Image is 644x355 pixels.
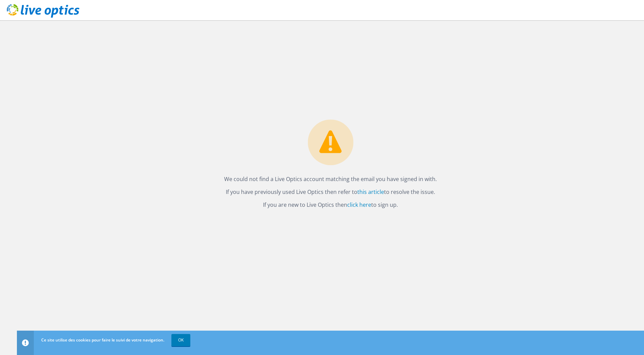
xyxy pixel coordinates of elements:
[41,337,164,343] span: Ce site utilise des cookies pour faire le suivi de votre navigation.
[224,187,437,197] p: If you have previously used Live Optics then refer to to resolve the issue.
[171,334,190,346] a: OK
[224,200,437,209] p: If you are new to Live Optics then to sign up.
[347,201,371,208] a: click here
[357,188,384,196] a: this article
[224,174,437,184] p: We could not find a Live Optics account matching the email you have signed in with.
